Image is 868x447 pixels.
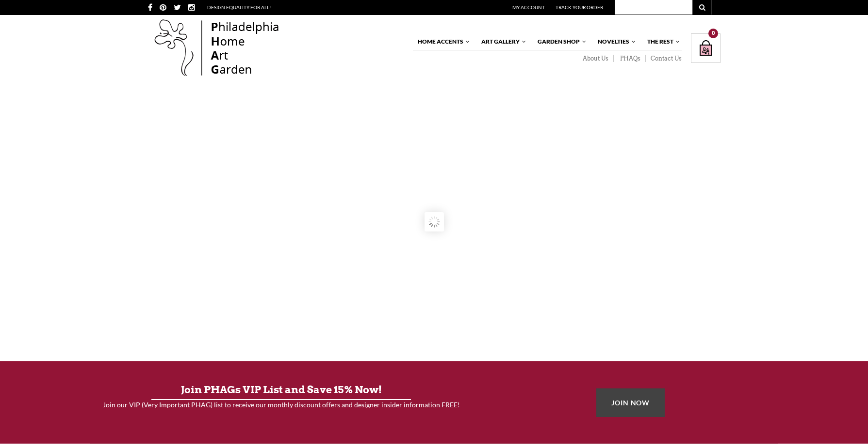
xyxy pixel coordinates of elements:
[576,55,614,62] a: About Us
[646,55,682,62] a: Contact Us
[533,33,587,50] a: Garden Shop
[593,33,637,50] a: Novelties
[512,4,545,10] a: My Account
[22,381,540,399] h3: Join PHAGs VIP List and Save 15% Now!
[614,55,646,62] a: PHAQs
[476,33,527,50] a: Art Gallery
[413,33,471,50] a: Home Accents
[642,33,681,50] a: The Rest
[22,400,540,410] h4: Join our VIP (Very Important PHAG) list to receive our monthly discount offers and designer insid...
[708,29,718,38] div: 0
[596,388,665,417] a: JOIN NOW
[556,4,603,10] a: Track Your Order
